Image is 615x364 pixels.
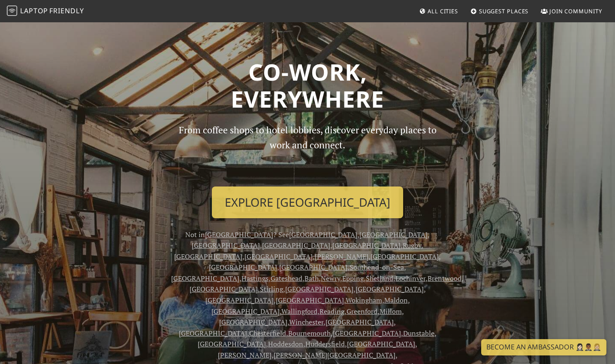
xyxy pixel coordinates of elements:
[384,295,408,305] a: Maldon
[479,7,529,15] span: Suggest Places
[7,4,84,19] a: LaptopFriendly LaptopFriendly
[281,307,317,316] a: Wallingford
[481,339,606,355] a: Become an Ambassador 🤵🏻‍♀️🤵🏾‍♂️🤵🏼‍♀️
[289,230,357,239] a: [GEOGRAPHIC_DATA]
[271,274,302,283] a: Gateshead
[219,317,287,327] a: [GEOGRAPHIC_DATA]
[260,284,283,294] a: Stirling
[171,123,444,180] p: From coffee shops to hotel lobbies, discover everyday places to work and connect.
[190,284,258,294] a: [GEOGRAPHIC_DATA]
[30,58,585,113] h1: Co-work, Everywhere
[49,6,84,15] span: Friendly
[467,3,532,19] a: Suggest Places
[7,6,17,16] img: LaptopFriendly
[192,241,260,250] a: [GEOGRAPHIC_DATA]
[285,284,353,294] a: [GEOGRAPHIC_DATA]
[209,262,277,272] a: [GEOGRAPHIC_DATA]
[249,328,286,338] a: Chesterfield
[241,274,268,283] a: Hastings
[205,295,274,305] a: [GEOGRAPHIC_DATA]
[205,230,273,239] a: [GEOGRAPHIC_DATA]
[428,7,458,15] span: All Cities
[171,274,239,283] a: [GEOGRAPHIC_DATA]
[395,274,425,283] a: Lochinver
[211,307,280,316] a: [GEOGRAPHIC_DATA]
[326,317,394,327] a: [GEOGRAPHIC_DATA]
[321,274,340,283] a: Newry
[342,274,364,283] a: Epping
[346,295,382,305] a: Wokingham
[366,274,393,283] a: Shetland
[315,252,368,261] a: [PERSON_NAME]
[276,295,344,305] a: [GEOGRAPHIC_DATA]
[174,252,242,261] a: [GEOGRAPHIC_DATA]
[268,339,303,349] a: Hoddesdon
[262,241,330,250] a: [GEOGRAPHIC_DATA]
[198,339,266,349] a: [GEOGRAPHIC_DATA]
[218,350,271,360] a: [PERSON_NAME]
[244,252,313,261] a: [GEOGRAPHIC_DATA]
[371,252,439,261] a: [GEOGRAPHIC_DATA]
[274,350,395,360] a: [PERSON_NAME][GEOGRAPHIC_DATA]
[332,241,401,250] a: [GEOGRAPHIC_DATA]
[347,339,415,349] a: [GEOGRAPHIC_DATA]
[305,339,345,349] a: Huddersfield
[380,307,402,316] a: Millom
[304,274,319,283] a: Bath
[403,328,434,338] a: Dunstable
[20,6,48,15] span: Laptop
[179,328,247,338] a: [GEOGRAPHIC_DATA]
[403,241,421,250] a: Rugby
[359,230,428,239] a: [GEOGRAPHIC_DATA]
[289,317,323,327] a: Winchester
[356,284,424,294] a: [GEOGRAPHIC_DATA]
[549,7,602,15] span: Join Community
[428,274,461,283] a: Brentwood
[333,328,401,338] a: [GEOGRAPHIC_DATA]
[279,262,347,272] a: [GEOGRAPHIC_DATA]
[416,3,461,19] a: All Cities
[288,328,331,338] a: Bournemouth
[537,3,606,19] a: Join Community
[212,187,403,218] a: Explore [GEOGRAPHIC_DATA]
[350,262,404,272] a: Southend-on-Sea
[347,307,377,316] a: Greenford
[320,307,344,316] a: Reading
